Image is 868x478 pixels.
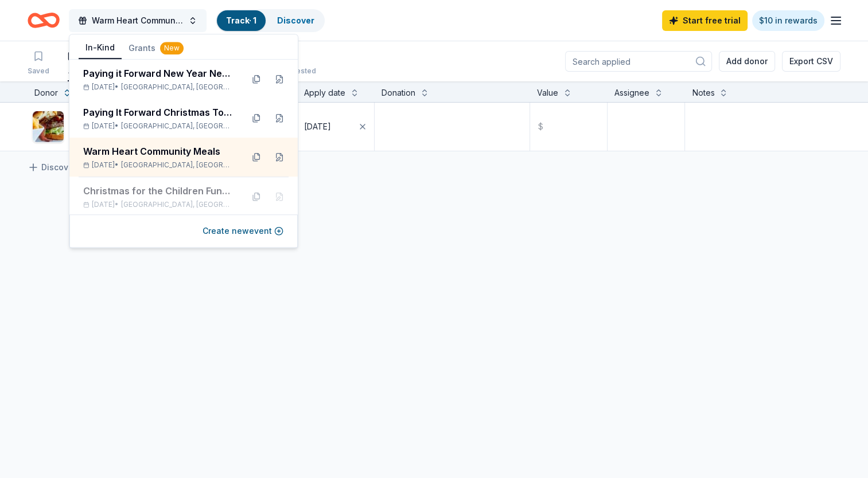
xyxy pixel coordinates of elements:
[83,105,233,119] div: Paying It Forward Christmas Toy Drive
[69,9,207,32] button: Warm Heart Community Meals
[277,15,314,25] a: Discover
[216,9,325,32] button: Track· 1Discover
[226,15,256,25] a: Track· 1
[28,7,60,34] a: Home
[203,224,283,238] button: Create newevent
[83,122,233,131] div: [DATE] •
[121,122,233,131] span: [GEOGRAPHIC_DATA], [GEOGRAPHIC_DATA]
[83,66,233,80] div: Paying it Forward New Year New Me Celebration for the ones behind the scenes that make it all happen
[83,184,233,198] div: Christmas for the Children Fundraiser
[68,46,95,81] button: 1Applied
[692,86,714,100] div: Notes
[79,37,122,59] button: In-Kind
[28,46,49,81] button: Saved
[160,42,184,54] div: New
[68,66,95,76] div: Applied
[752,10,824,31] a: $10 in rewards
[782,51,840,72] button: Export CSV
[28,160,129,174] a: Discover more donors
[83,200,233,209] div: [DATE] •
[719,51,775,72] button: Add donor
[565,51,712,72] input: Search applied
[34,86,58,100] div: Donor
[28,66,49,76] div: Saved
[614,86,649,100] div: Assignee
[382,86,415,100] div: Donation
[304,86,345,100] div: Apply date
[83,83,233,92] div: [DATE] •
[121,200,233,209] span: [GEOGRAPHIC_DATA], [GEOGRAPHIC_DATA]
[121,160,233,170] span: [GEOGRAPHIC_DATA], [GEOGRAPHIC_DATA]
[537,86,558,100] div: Value
[92,14,184,28] span: Warm Heart Community Meals
[662,10,748,31] a: Start free trial
[33,111,64,142] img: Image for Burgerhaus Restaurants
[83,144,233,158] div: Warm Heart Community Meals
[122,38,190,58] button: Grants
[297,103,374,151] button: [DATE]
[32,111,196,143] button: Image for Burgerhaus RestaurantsBurgerhaus Restaurants
[83,160,233,170] div: [DATE] •
[121,83,233,92] span: [GEOGRAPHIC_DATA], [GEOGRAPHIC_DATA]
[304,120,331,134] div: [DATE]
